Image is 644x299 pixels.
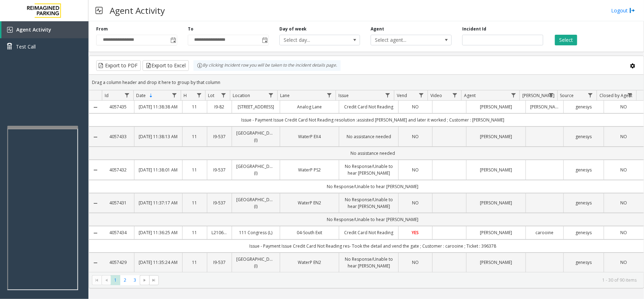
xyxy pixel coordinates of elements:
[471,103,521,110] a: [PERSON_NAME]
[338,92,349,98] span: Issue
[236,256,275,269] a: [GEOGRAPHIC_DATA] (I)
[471,133,521,140] a: [PERSON_NAME]
[184,92,187,98] span: H
[89,90,644,272] div: Data table
[140,275,149,285] span: Go to the next page
[187,103,203,110] a: 11
[89,134,102,140] a: Collapse Details
[106,2,168,19] h3: Agent Activity
[148,93,154,98] span: Sortable
[523,92,555,98] span: [PERSON_NAME]
[343,163,394,176] a: No Response/Unable to hear [PERSON_NAME]
[236,196,275,210] a: [GEOGRAPHIC_DATA] (I)
[106,167,130,173] a: 4057432
[555,35,577,45] button: Select
[106,199,130,206] a: 4057431
[611,7,635,14] a: Logout
[163,277,637,283] kendo-pager-info: 1 - 30 of 90 items
[266,90,276,100] a: Location Filter Menu
[403,133,428,140] a: NO
[280,35,344,45] span: Select day...
[139,133,178,140] a: [DATE] 11:38:13 AM
[102,180,644,193] td: No Response/Unable to hear [PERSON_NAME]
[284,133,335,140] a: WaterP EX4
[430,92,442,98] span: Video
[546,90,556,100] a: Parker Filter Menu
[106,133,130,140] a: 4057433
[96,26,108,32] label: From
[403,259,428,266] a: NO
[102,213,644,226] td: No Response/Unable to hear [PERSON_NAME]
[95,2,103,19] img: pageIcon
[208,92,215,98] span: Lot
[412,134,419,140] span: NO
[568,103,599,110] a: genesys
[211,259,227,266] a: I9-537
[142,277,147,283] span: Go to the next page
[608,103,639,110] a: NO
[343,103,394,110] a: Credit Card Not Reading
[136,92,146,98] span: Date
[343,133,394,140] a: No assistance needed
[16,43,36,50] span: Test Call
[120,275,130,285] span: Page 2
[261,35,268,45] span: Toggle popup
[325,90,334,100] a: Lane Filter Menu
[106,229,130,236] a: 4057434
[211,133,227,140] a: I9-537
[139,199,178,206] a: [DATE] 11:37:17 AM
[620,259,627,265] span: NO
[284,199,335,206] a: WaterP EN2
[143,60,189,71] button: Export to Excel
[149,275,159,285] span: Go to the last page
[530,103,559,110] a: [PERSON_NAME]
[89,230,102,236] a: Collapse Details
[89,201,102,206] a: Collapse Details
[471,167,521,173] a: [PERSON_NAME]
[211,199,227,206] a: I9-537
[471,199,521,206] a: [PERSON_NAME]
[187,167,203,173] a: 11
[599,92,632,98] span: Closed by Agent
[139,167,178,173] a: [DATE] 11:38:01 AM
[608,199,639,206] a: NO
[412,104,419,110] span: NO
[233,92,250,98] span: Location
[89,260,102,266] a: Collapse Details
[193,60,341,71] div: By clicking Incident row you will be taken to the incident details page.
[412,230,419,236] span: YES
[139,259,178,266] a: [DATE] 11:35:24 AM
[412,259,419,265] span: NO
[122,90,132,100] a: Id Filter Menu
[560,92,574,98] span: Source
[471,259,521,266] a: [PERSON_NAME]
[284,167,335,173] a: WaterP PS2
[106,259,130,266] a: 4057429
[7,27,13,33] img: 'icon'
[169,35,177,45] span: Toggle popup
[89,76,644,89] div: Drag a column header and drop it here to group by that column
[279,26,307,32] label: Day of week
[102,239,644,253] td: Issue - Payment Issue Credit Card Not Reading res- Took the detail and vend the gate ; Customer :...
[236,130,275,143] a: [GEOGRAPHIC_DATA] (I)
[96,60,141,71] button: Export to PDF
[403,199,428,206] a: NO
[89,167,102,173] a: Collapse Details
[450,90,460,100] a: Video Filter Menu
[568,259,599,266] a: genesys
[102,113,644,126] td: Issue - Payment Issue Credit Card Not Reading resolution :assisted [PERSON_NAME] and later it wor...
[371,35,435,45] span: Select agent...
[151,277,157,283] span: Go to the last page
[383,90,393,100] a: Issue Filter Menu
[236,103,275,110] a: [STREET_ADDRESS]
[211,229,227,236] a: L21066000
[16,26,51,33] span: Agent Activity
[568,229,599,236] a: genesys
[1,21,88,38] a: Agent Activity
[403,167,428,173] a: NO
[211,167,227,173] a: I9-537
[284,103,335,110] a: Analog Lane
[371,26,384,32] label: Agent
[397,92,407,98] span: Vend
[608,259,639,266] a: NO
